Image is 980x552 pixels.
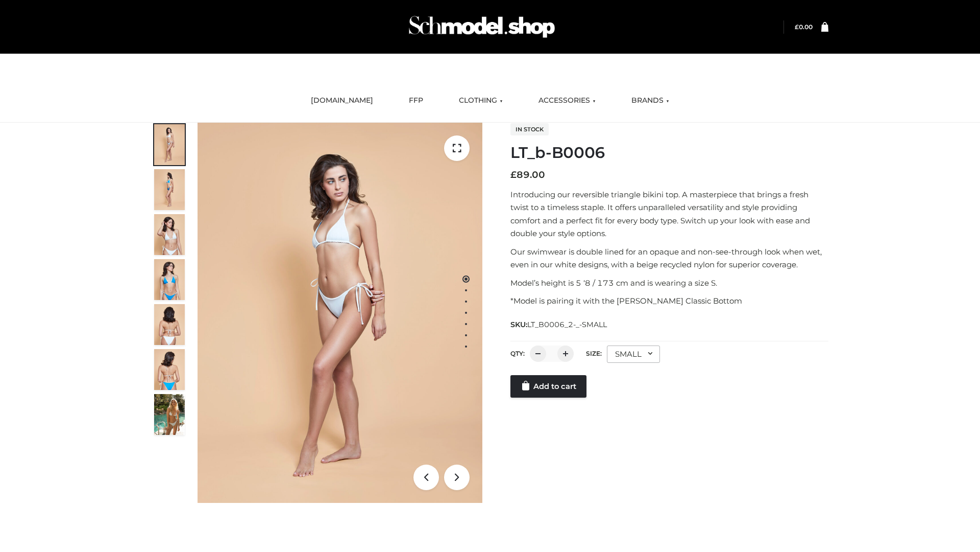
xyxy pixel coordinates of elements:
img: Schmodel Admin 964 [405,7,558,47]
a: ACCESSORIES [531,89,603,112]
span: LT_B0006_2-_-SMALL [527,320,607,329]
span: In stock [510,123,549,135]
img: ArielClassicBikiniTop_CloudNine_AzureSky_OW114ECO_4-scaled.jpg [154,259,185,300]
img: ArielClassicBikiniTop_CloudNine_AzureSky_OW114ECO_7-scaled.jpg [154,304,185,345]
span: £ [795,23,799,31]
a: £0.00 [795,23,813,31]
label: Size: [586,350,602,357]
img: Arieltop_CloudNine_AzureSky2.jpg [154,394,185,435]
a: FFP [401,89,431,112]
img: ArielClassicBikiniTop_CloudNine_AzureSky_OW114ECO_3-scaled.jpg [154,214,185,255]
h1: LT_b-B0006 [510,144,828,162]
a: CLOTHING [451,89,510,112]
img: ArielClassicBikiniTop_CloudNine_AzureSky_OW114ECO_2-scaled.jpg [154,169,185,210]
img: ArielClassicBikiniTop_CloudNine_AzureSky_OW114ECO_8-scaled.jpg [154,349,185,390]
div: SMALL [607,346,660,363]
img: ArielClassicBikiniTop_CloudNine_AzureSky_OW114ECO_1-scaled.jpg [154,124,185,165]
span: SKU: [510,318,608,331]
img: ArielClassicBikiniTop_CloudNine_AzureSky_OW114ECO_1 [198,123,482,503]
a: BRANDS [624,89,677,112]
span: £ [510,169,517,180]
bdi: 0.00 [795,23,813,31]
p: Our swimwear is double lined for an opaque and non-see-through look when wet, even in our white d... [510,245,828,271]
label: QTY: [510,350,525,357]
p: Model’s height is 5 ‘8 / 173 cm and is wearing a size S. [510,277,828,290]
a: [DOMAIN_NAME] [303,89,381,112]
a: Add to cart [510,375,586,398]
p: *Model is pairing it with the [PERSON_NAME] Classic Bottom [510,294,828,308]
bdi: 89.00 [510,169,545,180]
p: Introducing our reversible triangle bikini top. A masterpiece that brings a fresh twist to a time... [510,188,828,240]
